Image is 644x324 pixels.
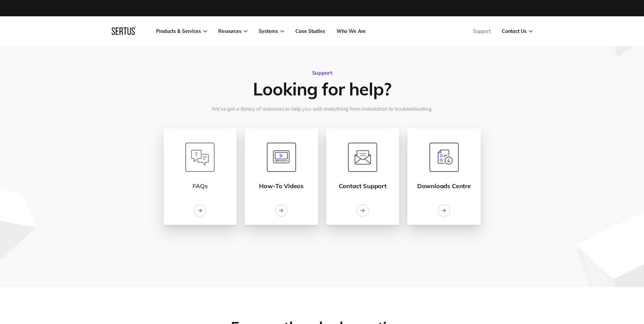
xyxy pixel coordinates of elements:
a: Products & Services [156,28,207,34]
a: Systems [259,28,284,34]
a: Resources [218,28,247,34]
a: Contact Support [339,143,387,190]
a: Who We Are [336,28,366,34]
a: How-To Videos [259,143,303,190]
a: FAQs [185,143,215,190]
div: FAQs [192,182,207,190]
a: Support [473,28,491,34]
a: Downloads Centre [417,143,471,190]
a: Contact Us [502,28,533,34]
h1: Looking for help? [253,78,391,100]
div: Downloads Centre [417,182,471,190]
div: How-To Videos [259,182,303,190]
div: Contact Support [339,182,387,190]
a: Case Studies [295,28,325,34]
div: Support [312,69,332,76]
div: We’ve got a library of resources to help you with everything from installation to troubleshooting. [211,105,432,113]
